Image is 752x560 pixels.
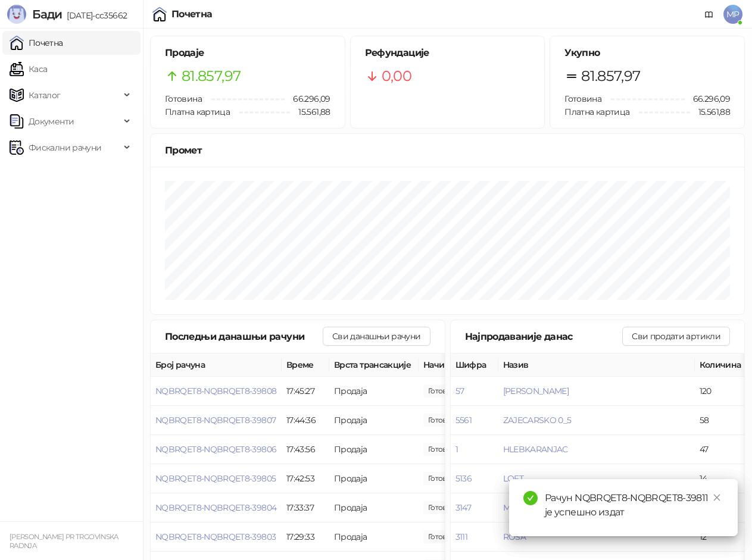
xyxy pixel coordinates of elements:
td: 17:42:53 [282,464,329,493]
button: NQBRQET8-NQBRQET8-39806 [155,444,276,455]
button: NQBRQET8-NQBRQET8-39808 [155,386,276,396]
td: 17:44:36 [282,406,329,435]
td: 17:29:33 [282,523,329,552]
div: Почетна [171,10,213,19]
td: 17:33:37 [282,493,329,523]
div: Промет [165,143,730,158]
button: 5136 [455,473,472,484]
a: Документација [700,5,719,24]
span: Платна картица [564,107,629,117]
div: Најпродаваније данас [465,329,623,344]
div: Последњи данашњи рачуни [165,329,323,344]
button: HLEBKARANJAC [503,444,568,455]
button: Сви продати артикли [622,327,730,346]
button: NQBRQET8-NQBRQET8-39807 [155,415,276,426]
span: 980,00 [423,472,464,485]
td: 17:45:27 [282,377,329,406]
td: Продаја [329,377,419,406]
h5: Рефундације [365,46,531,60]
h5: Продаје [165,46,330,60]
span: 66.296,09 [285,92,330,105]
img: Logo [7,5,26,24]
button: 1 [455,444,458,455]
td: 58 [695,406,748,435]
span: 66.296,09 [685,92,730,105]
a: Каса [10,57,47,81]
td: Продаја [329,523,419,552]
td: Продаја [329,493,419,523]
button: ZAJECARSKO 0_5 [503,415,572,426]
span: 157,00 [423,501,464,514]
span: Фискални рачуни [29,136,101,159]
button: MOKATE [503,502,538,513]
h5: Укупно [564,46,730,60]
span: 330,00 [423,530,464,543]
th: Назив [498,353,695,377]
span: Каталог [29,83,61,107]
span: 255,00 [423,384,464,398]
span: Готовина [165,93,202,104]
a: Close [710,491,723,504]
td: Продаја [329,435,419,464]
a: Почетна [10,31,63,55]
th: Време [282,353,329,377]
th: Начини плаћања [419,353,538,377]
button: 57 [455,386,464,396]
td: 17:43:56 [282,435,329,464]
span: Платна картица [165,107,230,117]
th: Шифра [451,353,498,377]
td: Продаја [329,406,419,435]
button: ROSA [503,531,526,542]
span: 166,00 [423,414,464,427]
button: NQBRQET8-NQBRQET8-39804 [155,502,276,513]
span: 15.561,88 [290,105,330,118]
td: Продаја [329,464,419,493]
button: 3111 [455,531,467,542]
small: [PERSON_NAME] PR TRGOVINSKA RADNJA [10,533,118,550]
th: Количина [695,353,748,377]
td: 14 [695,464,748,493]
span: 15.561,88 [690,105,730,118]
span: MP [723,5,742,24]
span: 920,00 [423,443,464,456]
span: 81.857,97 [581,65,640,87]
span: 81.857,97 [182,65,241,87]
div: Рачун NQBRQET8-NQBRQET8-39812 је успешно издат [545,491,723,520]
td: 47 [695,435,748,464]
span: 0,00 [382,65,411,87]
button: NQBRQET8-NQBRQET8-39803 [155,531,276,542]
th: Врста трансакције [329,353,419,377]
span: check-circle [523,491,538,505]
span: Документи [29,110,74,133]
button: 3147 [455,502,471,513]
button: 5561 [455,415,472,426]
span: Готовина [564,93,601,104]
button: LOFT [503,473,523,484]
td: 120 [695,377,748,406]
th: Број рачуна [151,353,282,377]
button: NQBRQET8-NQBRQET8-39805 [155,473,276,484]
span: Бади [32,7,62,21]
button: Сви данашњи рачуни [323,327,430,346]
button: [PERSON_NAME] [503,386,569,396]
span: close [713,493,721,502]
span: [DATE]-cc35662 [62,10,127,21]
